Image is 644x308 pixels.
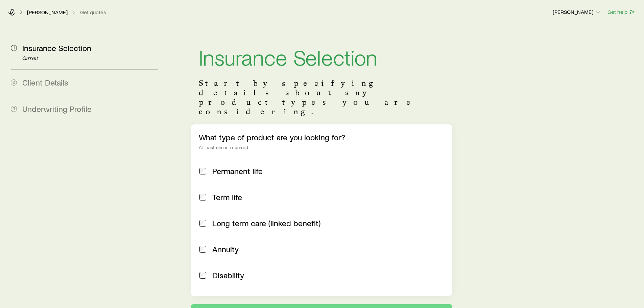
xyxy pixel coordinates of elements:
[212,218,320,228] span: Long term care (linked benefit)
[212,166,263,176] span: Permanent life
[22,77,68,87] span: Client Details
[22,56,158,61] p: Current
[11,45,17,51] span: 1
[199,272,206,279] input: Disability
[553,8,601,15] p: [PERSON_NAME]
[199,168,206,174] input: Permanent life
[22,43,91,53] span: Insurance Selection
[199,145,444,150] div: At least one is required
[22,104,92,114] span: Underwriting Profile
[199,246,206,253] input: Annuity
[199,133,444,142] p: What type of product are you looking for?
[11,79,17,86] span: 2
[199,194,206,200] input: Term life
[199,78,444,116] p: Start by specifying details about any product types you are considering.
[552,8,602,16] button: [PERSON_NAME]
[212,192,242,202] span: Term life
[199,46,444,68] h1: Insurance Selection
[199,220,206,227] input: Long term care (linked benefit)
[212,244,239,254] span: Annuity
[607,8,636,16] button: Get help
[11,106,17,112] span: 3
[80,9,106,16] button: Get quotes
[212,270,244,280] span: Disability
[27,9,68,16] p: [PERSON_NAME]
